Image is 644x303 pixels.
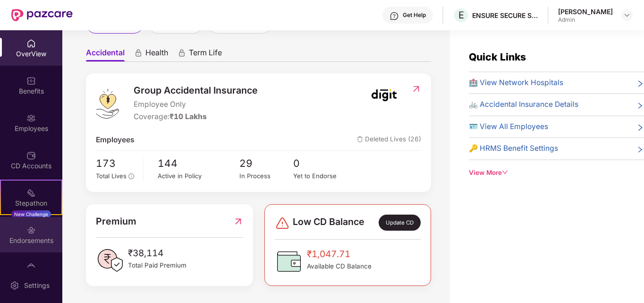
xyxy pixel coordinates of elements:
span: Term Life [189,48,222,61]
img: svg+xml;base64,PHN2ZyBpZD0iSG9tZSIgeG1sbnM9Imh0dHA6Ly93d3cudzMub3JnLzIwMDAvc3ZnIiB3aWR0aD0iMjAiIG... [26,39,36,48]
img: deleteIcon [357,136,363,142]
span: right [636,79,644,88]
span: 173 [96,156,136,171]
span: Accidental [86,48,125,61]
img: New Pazcare Logo [11,9,73,21]
span: ₹1,047.71 [307,247,372,261]
span: Quick Links [469,51,526,63]
div: Admin [558,16,613,24]
span: Premium [96,214,136,229]
span: 🔑 HRMS Benefit Settings [469,143,558,154]
span: Low CD Balance [293,215,364,231]
div: [PERSON_NAME] [558,7,613,16]
span: down [502,169,508,176]
span: 0 [293,156,347,171]
span: Employees [96,134,135,146]
div: animation [178,49,186,57]
span: E [458,9,464,21]
div: Settings [21,281,52,290]
img: svg+xml;base64,PHN2ZyBpZD0iRGFuZ2VyLTMyeDMyIiB4bWxucz0iaHR0cDovL3d3dy53My5vcmcvMjAwMC9zdmciIHdpZH... [275,216,290,231]
span: 29 [239,156,294,171]
span: 🏥 View Network Hospitals [469,77,563,88]
span: Total Paid Premium [128,260,186,270]
span: Employee Only [134,99,258,110]
span: 144 [158,156,239,171]
img: svg+xml;base64,PHN2ZyBpZD0iU2V0dGluZy0yMHgyMCIgeG1sbnM9Imh0dHA6Ly93d3cudzMub3JnLzIwMDAvc3ZnIiB3aW... [10,281,19,290]
div: Active in Policy [158,171,239,181]
div: Coverage: [134,111,258,122]
img: svg+xml;base64,PHN2ZyBpZD0iRW1wbG95ZWVzIiB4bWxucz0iaHR0cDovL3d3dy53My5vcmcvMjAwMC9zdmciIHdpZHRoPS... [26,113,36,123]
span: 🪪 View All Employees [469,121,548,132]
div: ENSURE SECURE SERVICES PRIVATE LIMITED [472,11,538,20]
img: svg+xml;base64,PHN2ZyBpZD0iSGVscC0zMngzMiIgeG1sbnM9Imh0dHA6Ly93d3cudzMub3JnLzIwMDAvc3ZnIiB3aWR0aD... [390,11,399,21]
img: RedirectIcon [411,84,421,94]
div: New Challenge [11,210,51,218]
div: In Process [239,171,294,181]
div: animation [134,49,143,57]
span: ₹10 Lakhs [169,112,207,121]
img: svg+xml;base64,PHN2ZyBpZD0iRHJvcGRvd24tMzJ4MzIiIHhtbG5zPSJodHRwOi8vd3d3LnczLm9yZy8yMDAwL3N2ZyIgd2... [623,11,631,19]
span: Group Accidental Insurance [134,83,258,98]
img: RedirectIcon [233,214,243,229]
span: 🚲 Accidental Insurance Details [469,99,578,110]
div: Stepathon [1,199,61,208]
div: View More [469,168,644,178]
span: ₹38,114 [128,246,186,260]
img: svg+xml;base64,PHN2ZyBpZD0iQ0RfQWNjb3VudHMiIGRhdGEtbmFtZT0iQ0QgQWNjb3VudHMiIHhtbG5zPSJodHRwOi8vd3... [26,151,36,160]
div: Get Help [403,11,426,19]
span: right [636,101,644,110]
span: Health [145,48,168,61]
span: Deleted Lives (26) [357,134,421,146]
div: Yet to Endorse [293,171,347,181]
img: svg+xml;base64,PHN2ZyBpZD0iQmVuZWZpdHMiIHhtbG5zPSJodHRwOi8vd3d3LnczLm9yZy8yMDAwL3N2ZyIgd2lkdGg9Ij... [26,76,36,86]
img: svg+xml;base64,PHN2ZyBpZD0iRW5kb3JzZW1lbnRzIiB4bWxucz0iaHR0cDovL3d3dy53My5vcmcvMjAwMC9zdmciIHdpZH... [26,225,36,235]
img: insurerIcon [366,83,402,107]
span: Total Lives [96,172,127,180]
span: right [636,145,644,154]
div: Update CD [379,215,421,231]
span: Available CD Balance [307,261,372,271]
span: right [636,123,644,132]
img: logo [96,89,119,119]
img: svg+xml;base64,PHN2ZyBpZD0iTXlfT3JkZXJzIiBkYXRhLW5hbWU9Ik15IE9yZGVycyIgeG1sbnM9Imh0dHA6Ly93d3cudz... [26,263,36,272]
img: svg+xml;base64,PHN2ZyB4bWxucz0iaHR0cDovL3d3dy53My5vcmcvMjAwMC9zdmciIHdpZHRoPSIyMSIgaGVpZ2h0PSIyMC... [26,188,36,198]
span: info-circle [128,173,134,179]
img: CDBalanceIcon [275,247,303,276]
img: PaidPremiumIcon [96,246,124,275]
